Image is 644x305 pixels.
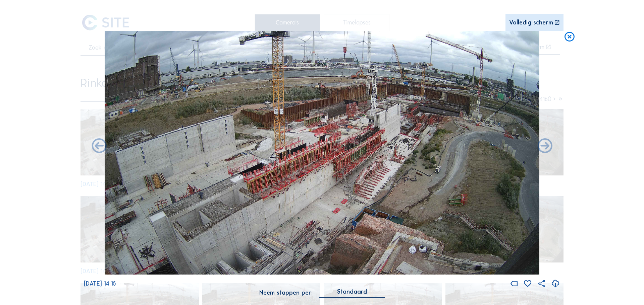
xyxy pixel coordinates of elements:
[105,31,539,275] img: Image
[536,137,554,155] i: Back
[259,290,313,296] div: Neem stappen per:
[319,289,385,298] div: Standaard
[84,280,116,287] span: [DATE] 14:15
[90,137,108,155] i: Forward
[337,289,367,295] div: Standaard
[509,20,553,26] div: Volledig scherm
